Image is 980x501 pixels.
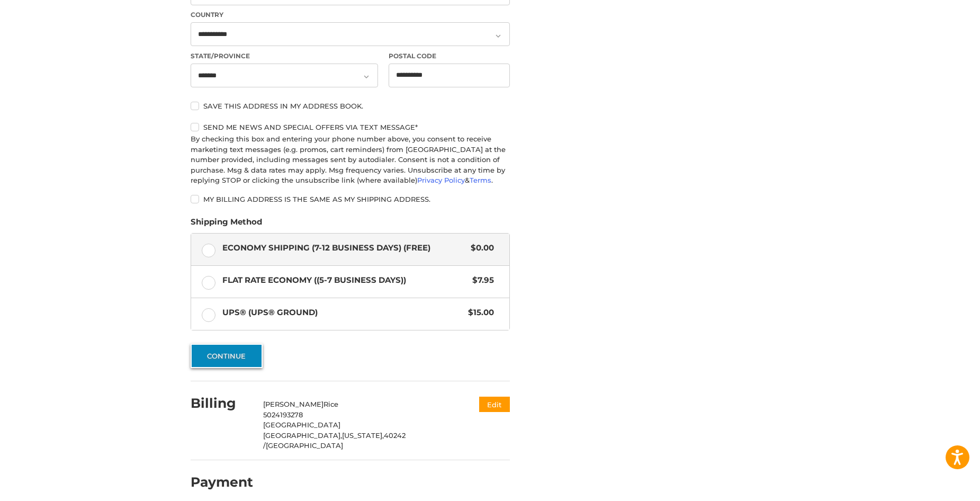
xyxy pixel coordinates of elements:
legend: Shipping Method [191,216,262,233]
span: [GEOGRAPHIC_DATA], [263,431,342,440]
div: By checking this box and entering your phone number above, you consent to receive marketing text ... [191,134,510,186]
h2: Billing [191,395,253,411]
span: $0.00 [465,242,494,254]
label: My billing address is the same as my shipping address. [191,195,510,203]
span: [US_STATE], [342,431,384,440]
span: $15.00 [463,307,494,319]
span: [GEOGRAPHIC_DATA] [263,421,340,429]
span: Economy Shipping (7-12 Business Days) (Free) [222,242,466,254]
span: UPS® (UPS® Ground) [222,307,463,319]
a: Terms [470,176,491,184]
button: Edit [479,397,510,412]
span: $7.95 [467,274,494,287]
label: Postal Code [389,51,510,61]
span: [GEOGRAPHIC_DATA] [266,441,343,450]
span: [PERSON_NAME] [263,400,323,408]
h2: Payment [191,474,253,490]
label: Country [191,10,510,20]
span: 40242 / [263,431,406,450]
span: Flat Rate Economy ((5-7 Business Days)) [222,274,467,287]
span: Rice [323,400,338,408]
iframe: Google Customer Reviews [893,472,980,501]
span: 5024193278 [263,410,303,419]
label: Save this address in my address book. [191,102,510,110]
label: Send me news and special offers via text message* [191,123,510,131]
a: Privacy Policy [417,176,465,184]
button: Continue [191,344,263,368]
label: State/Province [191,51,378,61]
